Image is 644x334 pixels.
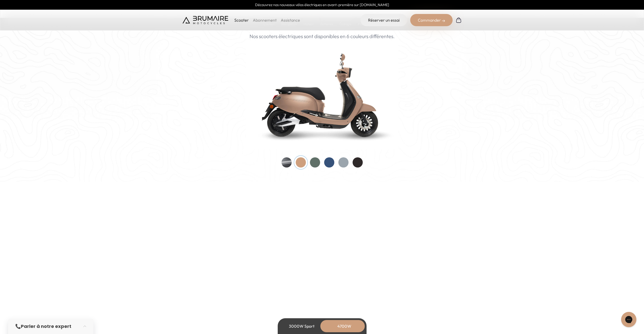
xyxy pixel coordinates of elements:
img: Brumaire Motocycles [183,16,228,24]
img: right-arrow-2.png [442,19,445,22]
iframe: Gorgias live chat messenger [619,310,639,329]
a: Réserver un essai [360,14,407,26]
p: Nos scooters électriques sont disponibles en 6 couleurs différentes. [250,33,395,40]
img: Panier [456,17,462,23]
div: Commander [410,14,453,26]
a: Abonnement [253,18,277,23]
p: Scooter [234,17,249,23]
div: 4700W [324,320,365,332]
div: 3000W Sport [282,320,322,332]
a: Assistance [281,18,300,23]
